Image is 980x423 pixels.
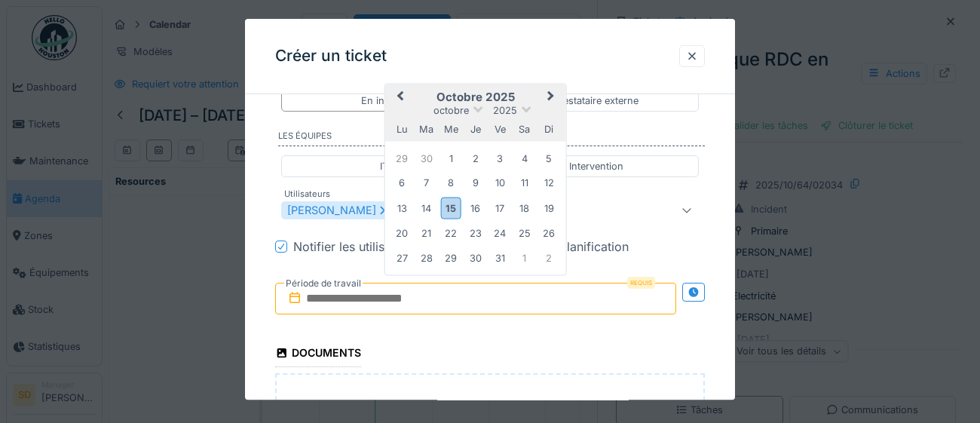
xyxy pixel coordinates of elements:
div: Month octobre, 2025 [390,146,561,270]
div: samedi [514,119,534,139]
div: Choose mercredi 22 octobre 2025 [441,223,461,244]
div: mercredi [441,119,461,139]
div: Requis [627,277,655,289]
div: Choose lundi 20 octobre 2025 [392,223,412,244]
div: dimanche [538,119,559,139]
div: En interne [361,93,408,108]
div: Choose mercredi 29 octobre 2025 [441,248,461,268]
div: Choose mardi 14 octobre 2025 [416,198,436,219]
div: Prestataire externe [553,93,639,108]
div: Choose dimanche 19 octobre 2025 [538,198,559,219]
div: Choose lundi 13 octobre 2025 [392,198,412,219]
div: Choose mardi 7 octobre 2025 [416,173,436,193]
div: Choose mardi 21 octobre 2025 [416,223,436,244]
h3: Créer un ticket [275,47,387,66]
div: [PERSON_NAME] [281,201,397,219]
div: Notifier les utilisateurs associés au ticket de la planification [293,238,629,256]
span: octobre [433,105,469,116]
div: Choose lundi 27 octobre 2025 [392,248,412,268]
div: jeudi [465,119,485,139]
div: Choose lundi 29 septembre 2025 [392,149,412,169]
div: Choose jeudi 16 octobre 2025 [465,198,485,219]
div: Choose vendredi 3 octobre 2025 [490,149,510,169]
div: Choose lundi 6 octobre 2025 [392,173,412,193]
div: Choose samedi 1 novembre 2025 [514,248,534,268]
div: Choose dimanche 26 octobre 2025 [538,223,559,244]
div: Choose dimanche 2 novembre 2025 [538,248,559,268]
div: Choose samedi 18 octobre 2025 [514,198,534,219]
div: Choose jeudi 30 octobre 2025 [465,248,485,268]
div: Choose mardi 30 septembre 2025 [416,149,436,169]
div: Choose mercredi 15 octobre 2025 [441,198,461,219]
button: Previous Month [387,86,411,110]
div: Documents [275,342,361,367]
div: Choose samedi 25 octobre 2025 [514,223,534,244]
div: Choose samedi 11 octobre 2025 [514,173,534,193]
div: Intervention [569,159,623,173]
button: Next Month [541,86,565,110]
div: mardi [416,119,436,139]
div: Choose vendredi 31 octobre 2025 [490,248,510,268]
div: Choose vendredi 17 octobre 2025 [490,198,510,219]
label: Utilisateurs [281,188,333,201]
div: Choose jeudi 23 octobre 2025 [465,223,485,244]
div: Choose jeudi 9 octobre 2025 [465,173,485,193]
div: Choose mardi 28 octobre 2025 [416,248,436,268]
div: Choose jeudi 2 octobre 2025 [465,149,485,169]
span: 2025 [493,105,517,116]
label: Période de travail [284,275,363,292]
div: vendredi [490,119,510,139]
div: Choose dimanche 5 octobre 2025 [538,149,559,169]
h2: octobre 2025 [385,90,566,104]
div: Choose mercredi 1 octobre 2025 [441,149,461,169]
div: Choose vendredi 10 octobre 2025 [490,173,510,193]
div: Choose vendredi 24 octobre 2025 [490,223,510,244]
div: IT [380,159,388,173]
label: Les équipes [278,130,705,146]
div: Choose samedi 4 octobre 2025 [514,149,534,169]
div: Choose dimanche 12 octobre 2025 [538,173,559,193]
div: lundi [392,119,412,139]
div: Choose mercredi 8 octobre 2025 [441,173,461,193]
